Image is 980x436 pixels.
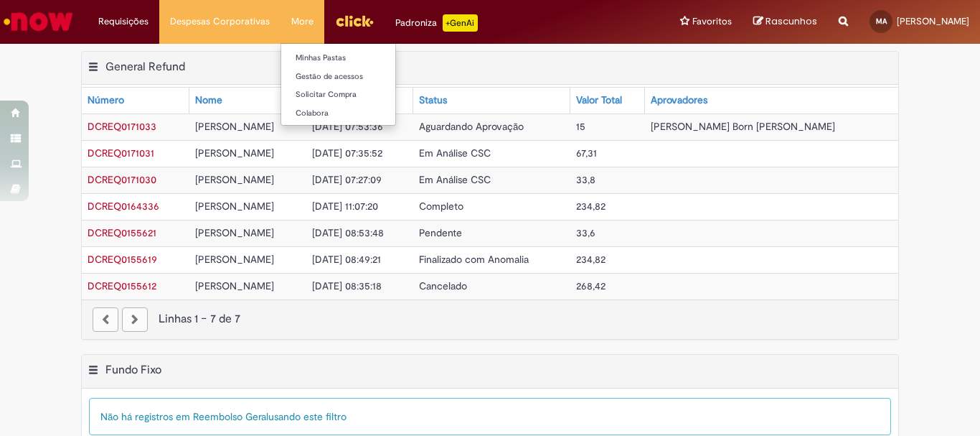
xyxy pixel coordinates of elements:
[1,7,75,36] img: ServiceNow
[170,14,270,29] span: Despesas Corporativas
[419,200,463,213] span: Completo
[419,120,524,133] span: Aguardando Aprovação
[88,226,156,239] a: Abrir Registro: DCREQ0155621
[765,14,817,28] span: Rascunhos
[281,106,439,121] a: Colabora
[281,69,439,85] a: Gestão de acessos
[335,10,374,32] img: click_logo_yellow_360x200.png
[88,173,156,186] a: Abrir Registro: DCREQ0171030
[88,363,99,381] button: Fundo Fixo Menu de contexto
[195,147,274,159] span: [PERSON_NAME]
[88,120,156,133] span: DCREQ0171033
[312,253,381,266] span: [DATE] 08:49:21
[419,173,491,186] span: Em Análise CSC
[651,120,835,133] span: [PERSON_NAME] Born [PERSON_NAME]
[576,200,606,213] span: 234,82
[88,253,157,266] span: DCREQ0155619
[312,200,378,213] span: [DATE] 11:07:20
[88,279,156,292] a: Abrir Registro: DCREQ0155612
[312,226,384,239] span: [DATE] 08:53:48
[312,147,382,159] span: [DATE] 07:35:52
[692,14,732,29] span: Favoritos
[88,279,156,292] span: DCREQ0155612
[105,363,161,377] h2: Fundo Fixo
[195,93,222,108] div: Nome
[576,120,585,133] span: 15
[395,14,478,32] div: Padroniza
[312,173,382,186] span: [DATE] 07:27:09
[576,93,622,108] div: Valor Total
[195,253,274,266] span: [PERSON_NAME]
[195,226,274,239] span: [PERSON_NAME]
[281,43,396,126] ul: More
[419,253,529,266] span: Finalizado com Anomalia
[105,60,185,74] h2: General Refund
[88,93,124,108] div: Número
[576,226,595,239] span: 33,6
[419,147,491,159] span: Em Análise CSC
[576,147,597,159] span: 67,31
[88,253,157,266] a: Abrir Registro: DCREQ0155619
[88,200,159,213] span: DCREQ0164336
[753,15,817,29] a: Rascunhos
[88,120,156,133] a: Abrir Registro: DCREQ0171033
[281,87,439,103] a: Solicitar Compra
[576,173,595,186] span: 33,8
[312,279,382,292] span: [DATE] 08:35:18
[576,279,606,292] span: 268,42
[651,93,707,108] div: Aprovadores
[268,410,347,423] span: usando este filtro
[312,120,383,133] span: [DATE] 07:53:36
[88,60,99,78] button: General Refund Menu de contexto
[291,14,314,29] span: More
[876,17,887,26] span: MA
[195,200,274,213] span: [PERSON_NAME]
[419,93,447,108] div: Status
[93,311,887,328] div: Linhas 1 − 7 de 7
[82,300,898,339] nav: paginação
[88,147,154,159] a: Abrir Registro: DCREQ0171031
[443,14,478,32] p: +GenAi
[195,120,274,133] span: [PERSON_NAME]
[195,279,274,292] span: [PERSON_NAME]
[897,15,969,27] span: [PERSON_NAME]
[88,147,154,159] span: DCREQ0171031
[419,226,462,239] span: Pendente
[89,398,891,435] div: Não há registros em Reembolso Geral
[576,253,606,266] span: 234,82
[281,50,439,66] a: Minhas Pastas
[195,173,274,186] span: [PERSON_NAME]
[419,279,467,292] span: Cancelado
[88,226,156,239] span: DCREQ0155621
[88,200,159,213] a: Abrir Registro: DCREQ0164336
[98,14,149,29] span: Requisições
[88,173,156,186] span: DCREQ0171030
